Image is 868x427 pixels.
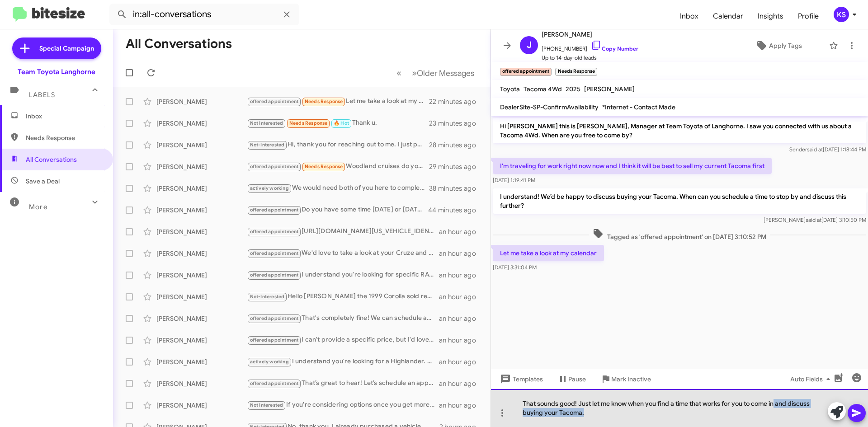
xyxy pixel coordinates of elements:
[247,378,439,389] div: That’s great to hear! Let’s schedule an appointment for you to bring in your Sierra 1500 so we ca...
[542,53,638,62] span: Up to 14-day-old leads
[439,249,483,258] div: an hour ago
[396,67,401,79] span: «
[493,158,772,174] p: I'm traveling for work right now now and I think it will be best to sell my current Tacoma first
[247,248,439,258] div: We'd love to take a look at your Cruze and assess its value. How about scheduling an appointment ...
[524,85,562,93] span: Tacoma 4Wd
[764,216,866,223] span: [PERSON_NAME] [DATE] 3:10:50 PM
[673,3,706,29] a: Inbox
[156,162,247,171] div: [PERSON_NAME]
[806,216,821,223] span: said at
[305,164,343,169] span: Needs Response
[439,336,483,345] div: an hour ago
[250,359,289,365] span: actively working
[289,120,328,126] span: Needs Response
[439,379,483,388] div: an hour ago
[156,401,247,410] div: [PERSON_NAME]
[429,184,483,193] div: 38 minutes ago
[439,314,483,323] div: an hour ago
[439,271,483,280] div: an hour ago
[156,249,247,258] div: [PERSON_NAME]
[406,64,480,82] button: Next
[412,67,417,79] span: »
[498,371,543,387] span: Templates
[429,119,483,128] div: 23 minutes ago
[156,97,247,106] div: [PERSON_NAME]
[493,245,604,261] p: Let me take a look at my calendar
[26,155,77,164] span: All Conversations
[493,188,866,214] p: I understand! We’d be happy to discuss buying your Tacoma. When can you schedule a time to stop b...
[791,3,826,29] a: Profile
[542,29,638,40] span: [PERSON_NAME]
[247,335,439,345] div: I can't provide a specific price, but I'd love for you to bring your Escape in for an evaluation....
[109,4,299,25] input: Search
[500,85,520,93] span: Toyota
[566,85,580,93] span: 2025
[826,7,858,22] button: KS
[247,161,429,172] div: Woodland cruises do you have in stock? I don't want the 1958 edition.
[334,120,349,126] span: 🔥 Hot
[156,292,247,301] div: [PERSON_NAME]
[491,371,550,387] button: Templates
[550,371,593,387] button: Pause
[555,68,597,76] small: Needs Response
[250,250,299,256] span: offered appointment
[250,272,299,278] span: offered appointment
[247,183,429,193] div: We would need both of you here to complete the deal and finalize everything. That sounds great th...
[750,3,791,29] a: Insights
[247,96,429,107] div: Let me take a look at my calendar
[439,357,483,366] div: an hour ago
[429,162,483,171] div: 29 minutes ago
[156,227,247,236] div: [PERSON_NAME]
[156,119,247,128] div: [PERSON_NAME]
[250,164,299,169] span: offered appointment
[247,140,429,150] div: Hi, thank you for reaching out to me. I just purchased a Sienna.
[602,103,675,111] span: *Internet - Contact Made
[29,203,47,211] span: More
[247,205,429,215] div: Do you have some time [DATE] or [DATE] to stop by the dealership for more details/
[417,68,474,78] span: Older Messages
[611,371,651,387] span: Mark Inactive
[250,207,299,213] span: offered appointment
[500,103,599,111] span: DealerSite-SP-ConfirmAvailability
[156,357,247,366] div: [PERSON_NAME]
[156,379,247,388] div: [PERSON_NAME]
[247,313,439,324] div: That's completely fine! We can schedule an appointment for next week to discuss buying your vehic...
[26,133,103,142] span: Needs Response
[500,68,552,76] small: offered appointment
[250,120,283,126] span: Not Interested
[769,38,802,54] span: Apply Tags
[126,37,232,51] h1: All Conversations
[789,146,866,153] span: Sender [DATE] 1:18:44 PM
[250,402,283,408] span: Not Interested
[250,294,285,300] span: Not-Interested
[250,229,299,235] span: offered appointment
[491,389,868,427] div: That sounds good! Just let me know when you find a time that works for you to come in and discuss...
[247,400,439,410] div: If you're considering options once you get more information please feel free to swing by to discu...
[834,7,849,22] div: KS
[250,99,299,104] span: offered appointment
[39,44,94,53] span: Special Campaign
[247,270,439,280] div: I understand you're looking for specific RAV4 models. We can help you find the right one. Please ...
[493,118,866,143] p: Hi [PERSON_NAME] this is [PERSON_NAME], Manager at Team Toyota of Langhorne. I saw you connected ...
[156,336,247,345] div: [PERSON_NAME]
[429,97,483,106] div: 22 minutes ago
[305,99,343,104] span: Needs Response
[29,91,55,99] span: Labels
[783,371,841,387] button: Auto Fields
[26,177,60,186] span: Save a Deal
[247,226,439,237] div: [URL][DOMAIN_NAME][US_VEHICLE_IDENTIFICATION_NUMBER]
[391,64,407,82] button: Previous
[12,38,101,59] a: Special Campaign
[527,38,532,52] span: J
[247,118,429,128] div: Thank u.
[429,206,483,215] div: 44 minutes ago
[593,371,658,387] button: Mark Inactive
[156,184,247,193] div: [PERSON_NAME]
[706,3,750,29] a: Calendar
[250,315,299,321] span: offered appointment
[392,64,480,82] nav: Page navigation example
[439,401,483,410] div: an hour ago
